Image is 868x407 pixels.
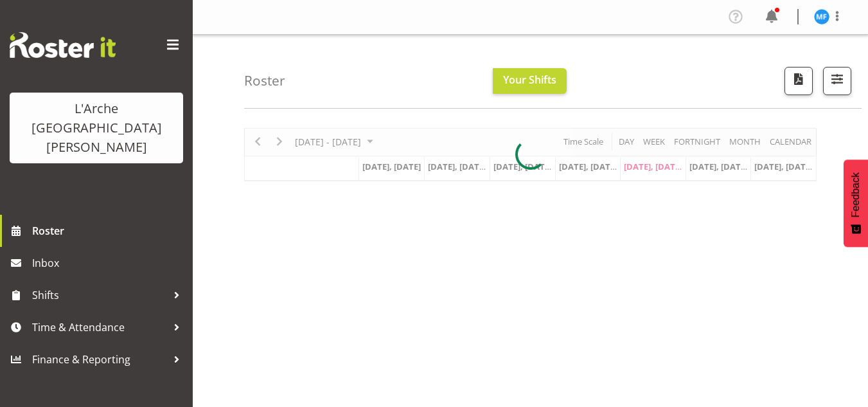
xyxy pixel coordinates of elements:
[32,318,167,337] span: Time & Attendance
[32,350,167,369] span: Finance & Reporting
[244,73,285,88] h4: Roster
[823,67,851,95] button: Filter Shifts
[850,172,862,217] span: Feedback
[32,253,186,273] span: Inbox
[784,67,813,95] button: Download a PDF of the roster according to the set date range.
[32,221,186,240] span: Roster
[22,99,170,157] div: L'Arche [GEOGRAPHIC_DATA][PERSON_NAME]
[10,32,116,58] img: Rosterit website logo
[814,9,829,24] img: melissa-fry10932.jpg
[493,68,567,94] button: Your Shifts
[844,159,868,247] button: Feedback - Show survey
[503,73,556,87] span: Your Shifts
[32,285,167,305] span: Shifts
